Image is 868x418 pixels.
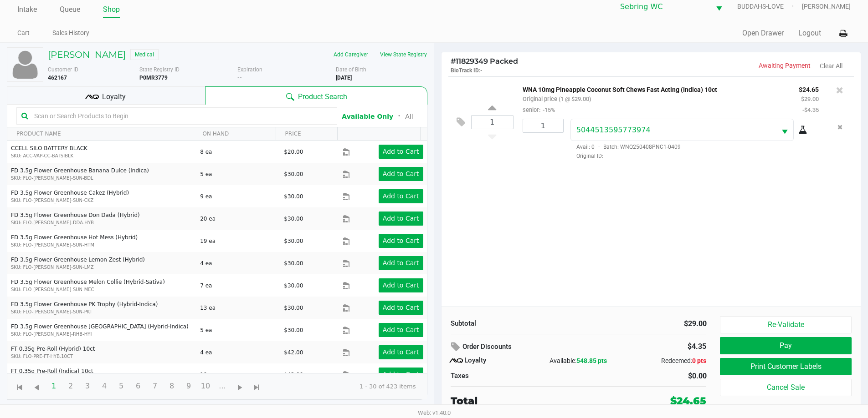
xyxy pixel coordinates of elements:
[540,106,555,113] span: -15%
[237,75,242,81] b: --
[379,323,423,337] button: Add to Cart
[196,319,280,341] td: 5 ea
[214,378,231,395] span: Page 11
[129,378,147,395] span: Page 6
[379,189,423,203] button: Add to Cart
[7,207,196,230] td: FD 3.5g Flower Greenhouse Don Dada (Hybrid)
[284,216,303,222] span: $30.00
[776,119,793,141] button: Select
[834,119,846,136] button: Remove the package from the orderLine
[193,127,275,141] th: ON HAND
[11,308,192,315] p: SKU: FLO-[PERSON_NAME]-SUN-PKT
[383,371,419,378] app-button-loader: Add to Cart
[379,368,423,382] button: Add to Cart
[146,378,164,395] span: Page 7
[383,148,419,155] app-button-loader: Add to Cart
[651,61,811,71] p: Awaiting Payment
[737,2,802,11] span: BUDDAHS-LOVE
[801,96,819,102] small: $29.00
[670,393,706,408] div: $24.65
[383,282,419,289] app-button-loader: Add to Cart
[196,274,280,297] td: 7 ea
[451,339,617,355] div: Order Discounts
[451,318,572,329] div: Subtotal
[62,378,79,395] span: Page 2
[17,3,37,16] a: Intake
[113,378,130,395] span: Page 5
[523,96,591,102] small: Original price (1 @ $29.00)
[799,84,819,93] p: $24.65
[576,126,651,134] span: 5044513595773974
[48,66,78,73] span: Customer ID
[720,337,851,354] button: Pay
[720,316,851,333] button: Re-Validate
[336,75,352,81] b: [DATE]
[48,49,126,60] h5: [PERSON_NAME]
[11,264,192,271] p: SKU: FLO-[PERSON_NAME]-SUN-LMZ
[31,109,332,123] input: Scan or Search Products to Begin
[234,382,246,393] span: Go to the next page
[451,393,612,408] div: Total
[139,75,168,81] b: P0MR3779
[11,219,192,226] p: SKU: FLO-[PERSON_NAME]-DDA-HYB
[11,152,192,159] p: SKU: ACC-VAP-CC-BATSIBLK
[96,378,113,395] span: Page 4
[284,282,303,289] span: $30.00
[196,363,280,386] td: 19 ea
[418,409,451,416] span: Web: v1.40.0
[595,144,603,150] span: ·
[536,356,621,366] div: Available:
[576,357,607,364] span: 548.85 pts
[196,163,280,185] td: 5 ea
[11,353,192,360] p: SKU: FLO-PRE-FT-HYB.10CT
[284,193,303,200] span: $30.00
[720,379,851,396] button: Cancel Sale
[284,260,303,267] span: $30.00
[196,297,280,319] td: 13 ea
[45,378,62,395] span: Page 1
[11,377,28,394] span: Go to the first page
[820,61,842,71] button: Clear All
[802,106,819,113] small: -$4.35
[379,301,423,315] button: Add to Cart
[11,197,192,204] p: SKU: FLO-[PERSON_NAME]-SUN-CKZ
[620,1,705,12] span: Sebring WC
[621,356,706,366] div: Redeemed:
[180,378,197,395] span: Page 9
[7,252,196,274] td: FD 3.5g Flower Greenhouse Lemon Zest (Hybrid)
[379,345,423,359] button: Add to Cart
[196,185,280,207] td: 9 ea
[374,47,427,62] button: View State Registry
[298,91,347,102] span: Product Search
[11,331,192,337] p: SKU: FLO-[PERSON_NAME]-RHB-HYI
[336,66,366,73] span: Date of Birth
[586,371,707,382] div: $0.00
[7,274,196,297] td: FD 3.5g Flower Greenhouse Melon Collie (Hybrid-Sativa)
[451,57,456,65] span: #
[284,349,303,356] span: $42.00
[196,230,280,252] td: 19 ea
[284,171,303,177] span: $30.00
[692,357,706,364] span: 0 pts
[383,304,419,311] app-button-loader: Add to Cart
[379,234,423,248] button: Add to Cart
[284,327,303,333] span: $30.00
[523,106,555,113] small: senior:
[11,242,192,248] p: SKU: FLO-[PERSON_NAME]-SUN-HTM
[7,127,427,373] div: Data table
[196,252,280,274] td: 4 ea
[48,75,67,81] b: 462167
[7,185,196,207] td: FD 3.5g Flower Greenhouse Cakez (Hybrid)
[7,163,196,185] td: FD 3.5g Flower Greenhouse Banana Dulce (Indica)
[7,297,196,319] td: FD 3.5g Flower Greenhouse PK Trophy (Hybrid-Indica)
[379,167,423,181] button: Add to Cart
[52,27,89,39] a: Sales History
[451,67,480,74] span: BioTrack ID:
[383,192,419,200] app-button-loader: Add to Cart
[7,363,196,386] td: FT 0.35g Pre-Roll (Indica) 10ct
[379,278,423,292] button: Add to Cart
[7,341,196,363] td: FT 0.35g Pre-Roll (Hybrid) 10ct
[379,145,423,159] button: Add to Cart
[196,141,280,163] td: 8 ea
[383,215,419,222] app-button-loader: Add to Cart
